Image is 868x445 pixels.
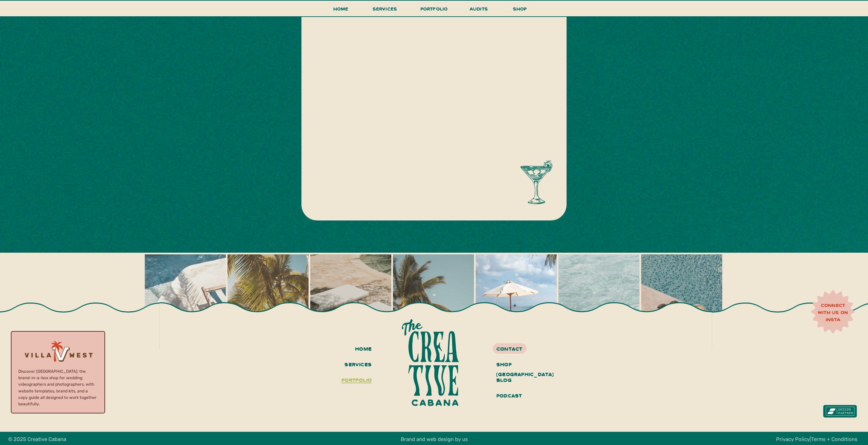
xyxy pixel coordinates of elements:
a: podcast [496,390,547,402]
img: pexels-vlada-karpovich-7902915 [641,254,722,335]
p: Discover [GEOGRAPHIC_DATA]: the brand-in-a-box shop for wedding videographers and photographers, ... [18,368,98,403]
a: Home [330,4,351,17]
img: pexels-ksu&eli-8681473 [310,254,391,335]
img: pexels-michael-villanueva-13433032 [393,254,474,335]
a: home [342,344,372,355]
img: pexels-jess-loiterton-4783945 [228,254,309,335]
a: blog [496,375,547,386]
span: services [373,5,397,12]
img: pexels-content-pixie-2736543 [145,254,226,335]
a: shop [GEOGRAPHIC_DATA] [496,359,547,371]
a: connect with us on insta [814,302,852,323]
a: Terms + Conditions [811,436,857,442]
a: contact [496,344,547,353]
img: pexels-rachel-claire-8113001 [558,254,639,335]
a: services [371,4,399,17]
a: audits [469,4,489,16]
a: portfolio [338,375,372,386]
img: pexels-quang-nguyen-vinh-3355732 [476,254,557,335]
h3: | [773,435,860,443]
a: portfolio [418,4,450,17]
a: shop [504,4,536,16]
a: services [342,359,372,371]
a: Privacy Policy [776,436,810,442]
h3: © 2025 Creative Cabana [8,435,87,443]
h3: Brand and web design by us [378,435,491,443]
